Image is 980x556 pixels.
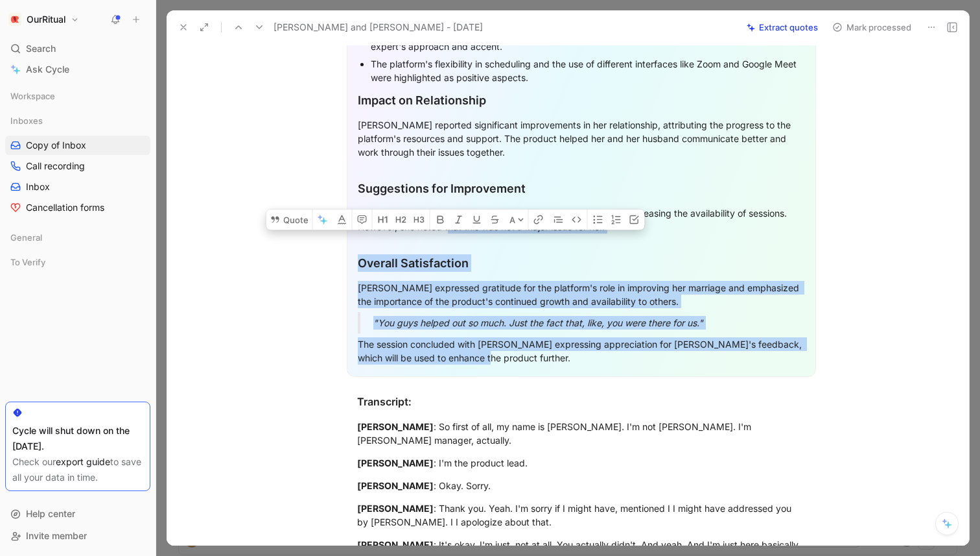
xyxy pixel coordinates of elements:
mark: [PERSON_NAME] [357,480,434,491]
span: To Verify [10,256,45,269]
img: OurRitual [8,13,21,26]
mark: [PERSON_NAME] [357,421,434,432]
a: Ask Cycle [5,60,150,79]
span: Ask Cycle [26,62,69,77]
span: Inboxes [10,114,43,127]
div: Suggestions for Improvement [358,180,805,197]
span: Cancellation forms [26,201,104,214]
div: "You guys helped out so much. Just the fact that, like, you were there for us." [373,316,821,330]
div: The session concluded with [PERSON_NAME] expressing appreciation for [PERSON_NAME]'s feedback, wh... [358,337,805,365]
div: The platform's flexibility in scheduling and the use of different interfaces like Zoom and Google... [371,57,805,84]
span: Call recording [26,160,85,173]
div: While [PERSON_NAME] was generally satisfied, she suggested increasing the availability of session... [358,206,805,234]
a: Copy of Inbox [5,136,150,155]
span: [PERSON_NAME] and [PERSON_NAME] - [DATE] [274,19,483,35]
div: [PERSON_NAME] expressed gratitude for the platform's role in improving her marriage and emphasize... [358,281,805,308]
mark: [PERSON_NAME] [357,457,434,468]
button: Extract quotes [741,18,824,36]
span: Help center [26,508,75,519]
mark: [PERSON_NAME] [357,503,434,514]
div: Transcript: [357,394,806,409]
div: Invite member [5,526,150,546]
a: export guide [56,456,110,467]
span: Inbox [26,180,50,193]
div: Check our to save all your data in time. [12,454,143,485]
div: Inboxes [5,111,150,130]
span: Search [26,41,56,56]
h1: OurRitual [27,14,65,25]
div: : Okay. Sorry. [357,479,806,492]
div: Workspace [5,86,150,106]
div: Cycle will shut down on the [DATE]. [12,423,143,454]
div: To Verify [5,252,150,272]
a: Cancellation forms [5,198,150,217]
div: : So first of all, my name is [PERSON_NAME]. I'm not [PERSON_NAME]. I'm [PERSON_NAME] manager, ac... [357,420,806,447]
span: Copy of Inbox [26,139,86,152]
span: Invite member [26,530,87,541]
div: Search [5,39,150,58]
div: : I'm the product lead. [357,456,806,470]
button: Mark processed [826,18,917,36]
div: [PERSON_NAME] reported significant improvements in her relationship, attributing the progress to ... [358,118,805,159]
div: InboxesCopy of InboxCall recordingInboxCancellation forms [5,111,150,217]
div: General [5,228,150,247]
a: Inbox [5,177,150,197]
div: Help center [5,504,150,524]
div: General [5,228,150,251]
div: Overall Satisfaction [358,254,805,272]
span: Workspace [10,90,55,103]
button: OurRitualOurRitual [5,10,82,29]
div: Impact on Relationship [358,91,805,109]
div: : Thank you. Yeah. I'm sorry if I might have, mentioned I I might have addressed you by [PERSON_N... [357,502,806,529]
span: General [10,231,42,244]
div: To Verify [5,252,150,276]
a: Call recording [5,156,150,176]
mark: [PERSON_NAME] [357,539,434,550]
